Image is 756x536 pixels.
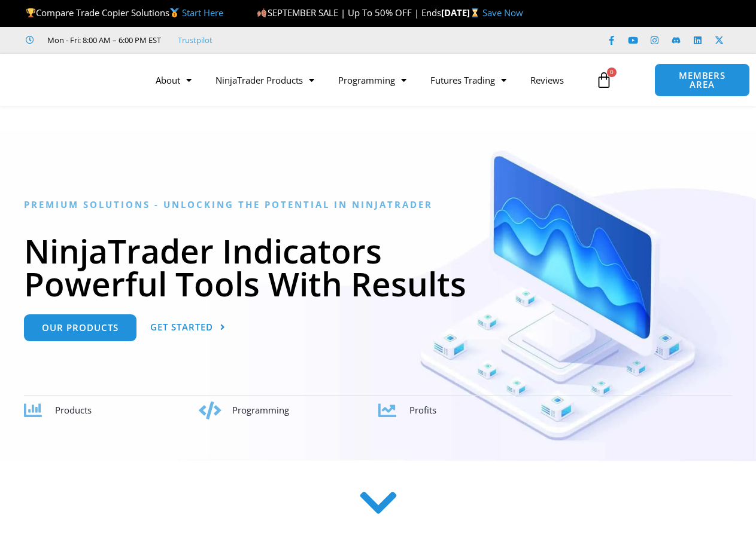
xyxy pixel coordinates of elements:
h1: NinjaTrader Indicators Powerful Tools With Results [24,234,732,300]
a: NinjaTrader Products [204,66,326,94]
img: LogoAI | Affordable Indicators – NinjaTrader [11,59,140,102]
img: 🏆 [26,8,35,17]
span: Products [55,404,92,416]
img: ⌛ [470,8,479,17]
img: 🍂 [257,8,266,17]
img: 🥇 [170,8,179,17]
a: Futures Trading [418,66,518,94]
a: About [144,66,204,94]
span: Get Started [150,323,213,332]
span: Programming [232,404,289,416]
a: Get Started [150,314,226,341]
span: Profits [409,404,436,416]
strong: [DATE] [441,7,482,19]
span: Our Products [42,323,119,332]
a: Reviews [518,66,576,94]
a: Trustpilot [178,33,212,47]
span: MEMBERS AREA [667,71,737,89]
a: Save Now [482,7,523,19]
span: SEPTEMBER SALE | Up To 50% OFF | Ends [257,7,441,19]
a: Start Here [182,7,223,19]
a: Programming [326,66,418,94]
span: 0 [607,68,617,77]
a: 0 [578,63,630,97]
a: MEMBERS AREA [654,63,749,97]
span: Compare Trade Copier Solutions [26,7,223,19]
span: Mon - Fri: 8:00 AM – 6:00 PM EST [44,33,161,47]
h6: Premium Solutions - Unlocking the Potential in NinjaTrader [24,199,732,210]
nav: Menu [144,66,590,94]
a: Our Products [24,314,136,341]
